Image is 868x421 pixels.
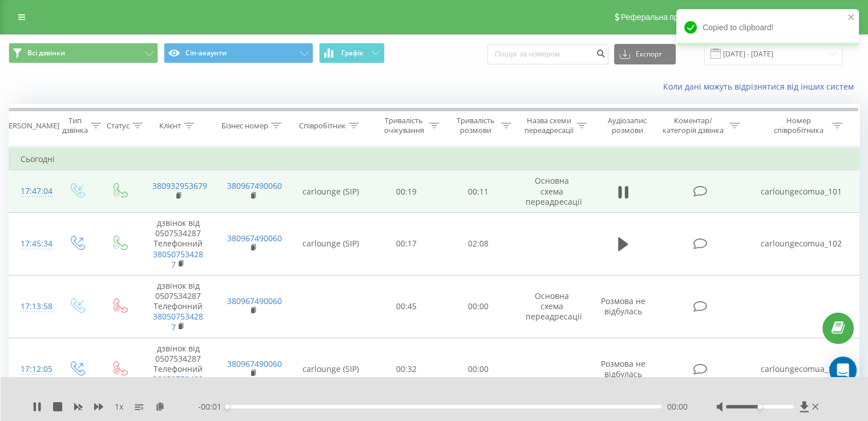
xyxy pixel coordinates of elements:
div: Accessibility label [757,404,762,409]
div: 17:13:58 [21,295,43,318]
a: 380507534287 [153,249,203,270]
span: Всі дзвінки [27,48,65,58]
td: carlounge (SIP) [290,171,371,213]
div: 17:45:34 [21,233,43,255]
td: carlounge (SIP) [290,212,371,275]
div: Співробітник [299,121,346,131]
td: carloungecomua_102 [744,212,859,275]
td: дзвінок від 0507534287 Телефонний [141,275,216,338]
td: carloungecomua_102 [744,338,859,400]
a: 380967490060 [227,295,282,306]
td: 00:17 [370,212,442,275]
div: 17:47:04 [21,180,43,203]
div: Accessibility label [225,404,229,409]
a: 380967490060 [227,233,282,244]
td: 00:00 [442,275,514,338]
div: Назва схеми переадресації [524,116,574,135]
span: Реферальна програма [621,13,705,22]
div: Copied to clipboard! [676,9,859,46]
td: 00:00 [442,338,514,400]
td: Сьогодні [9,148,859,171]
button: close [847,13,855,23]
input: Пошук за номером [487,44,608,64]
div: Номер співробітника [768,116,829,135]
div: Аудіозапис розмови [599,116,655,135]
td: Основна схема переадресації [514,171,589,213]
span: Розмова не відбулась [601,295,645,317]
span: Графік [341,49,364,57]
a: 380507534287 [153,374,203,395]
div: Тип дзвінка [62,116,88,135]
span: - 00:01 [198,401,227,412]
button: Сіп-акаунти [164,43,313,63]
a: 380932953679 [152,180,207,191]
a: Коли дані можуть відрізнятися вiд інших систем [663,81,859,92]
td: 02:08 [442,212,514,275]
div: [PERSON_NAME] [2,121,59,131]
div: Клієнт [159,121,181,131]
div: Open Intercom Messenger [829,357,857,384]
div: Коментар/категорія дзвінка [660,116,726,135]
td: Основна схема переадресації [514,275,589,338]
td: дзвінок від 0507534287 Телефонний [141,212,216,275]
a: 380507534287 [153,311,203,332]
a: 380967490060 [227,358,282,369]
a: 380967490060 [227,180,282,191]
td: carlounge (SIP) [290,338,371,400]
td: 00:32 [370,338,442,400]
td: 00:11 [442,171,514,213]
span: 00:00 [667,401,688,412]
td: дзвінок від 0507534287 Телефонний [141,338,216,400]
td: 00:45 [370,275,442,338]
button: Графік [319,43,385,63]
div: Тривалість очікування [381,116,427,135]
div: Тривалість розмови [453,116,498,135]
td: 00:19 [370,171,442,213]
button: Всі дзвінки [9,43,158,63]
div: Бізнес номер [221,121,268,131]
div: 17:12:05 [21,358,43,380]
div: Статус [107,121,130,131]
span: 1 x [115,401,123,412]
button: Експорт [614,44,676,64]
span: Розмова не відбулась [601,358,645,379]
td: carloungecomua_101 [744,171,859,213]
